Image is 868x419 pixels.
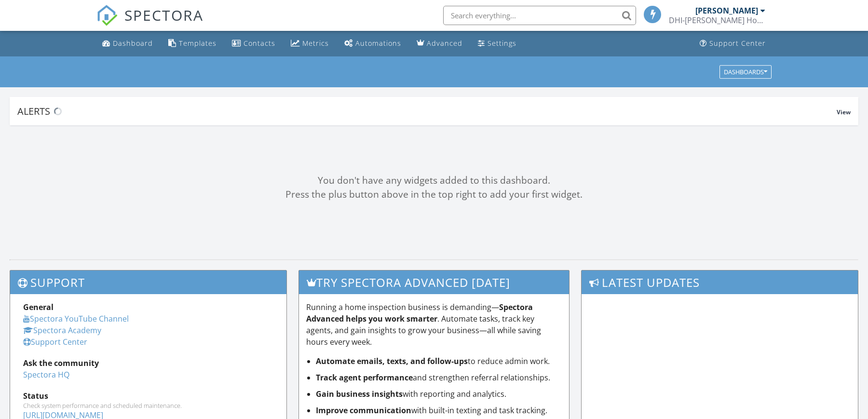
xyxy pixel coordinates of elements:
[23,390,273,402] div: Status
[316,388,562,400] li: with reporting and analytics.
[228,35,279,53] a: Contacts
[413,35,466,53] a: Advanced
[443,6,636,25] input: Search everything...
[696,35,770,53] a: Support Center
[695,6,758,15] div: [PERSON_NAME]
[488,39,516,48] div: Settings
[23,325,101,336] a: Spectora Academy
[340,35,405,53] a: Automations (Basic)
[316,372,413,383] strong: Track agent performance
[837,108,851,116] span: View
[96,13,203,33] a: SPECTORA
[669,15,765,25] div: DHI-Davis Home Inspections, LLC
[316,405,411,416] strong: Improve communication
[287,35,333,53] a: Metrics
[316,355,562,367] li: to reduce admin work.
[23,313,129,324] a: Spectora YouTube Channel
[299,270,570,294] h3: Try spectora advanced [DATE]
[724,68,767,75] div: Dashboards
[316,372,562,383] li: and strengthen referral relationships.
[98,35,157,53] a: Dashboard
[306,302,533,324] strong: Spectora Advanced helps you work smarter
[244,39,275,48] div: Contacts
[113,39,153,48] div: Dashboard
[719,65,772,79] button: Dashboards
[10,270,286,294] h3: Support
[316,356,468,366] strong: Automate emails, texts, and follow-ups
[96,5,118,26] img: The Best Home Inspection Software - Spectora
[164,35,220,53] a: Templates
[306,301,562,348] p: Running a home inspection business is demanding— . Automate tasks, track key agents, and gain ins...
[10,174,858,188] div: You don't have any widgets added to this dashboard.
[23,302,54,312] strong: General
[427,39,462,48] div: Advanced
[17,105,837,118] div: Alerts
[302,39,329,48] div: Metrics
[10,188,858,202] div: Press the plus button above in the top right to add your first widget.
[474,35,520,53] a: Settings
[23,337,87,347] a: Support Center
[582,270,858,294] h3: Latest Updates
[316,389,403,399] strong: Gain business insights
[316,405,562,416] li: with built-in texting and task tracking.
[709,39,766,48] div: Support Center
[179,39,217,48] div: Templates
[23,357,273,369] div: Ask the community
[23,369,69,380] a: Spectora HQ
[124,5,203,25] span: SPECTORA
[23,402,273,409] div: Check system performance and scheduled maintenance.
[355,39,401,48] div: Automations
